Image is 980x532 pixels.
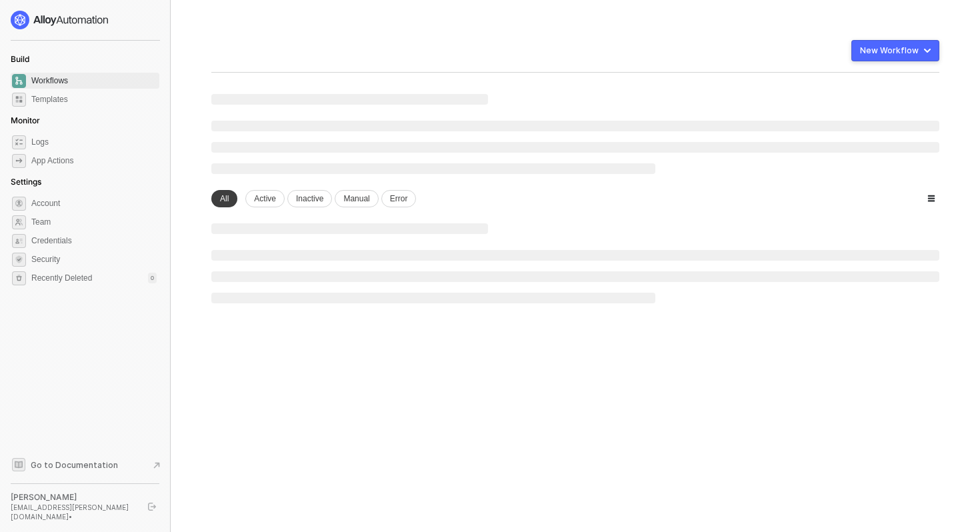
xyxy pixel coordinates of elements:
[211,190,237,207] div: All
[150,459,163,472] span: document-arrow
[148,503,156,511] span: logout
[11,503,136,521] div: [EMAIL_ADDRESS][PERSON_NAME][DOMAIN_NAME] •
[31,73,157,89] span: Workflows
[31,214,157,230] span: Team
[31,155,73,167] div: App Actions
[31,233,157,249] span: Credentials
[11,11,109,29] img: logo
[12,271,26,285] span: settings
[31,91,157,107] span: Templates
[11,457,160,473] a: Knowledge Base
[12,215,26,229] span: team
[12,154,26,168] span: icon-app-actions
[287,190,332,207] div: Inactive
[851,40,939,61] button: New Workflow
[245,190,285,207] div: Active
[12,197,26,211] span: settings
[335,190,378,207] div: Manual
[31,251,157,267] span: Security
[31,195,157,211] span: Account
[31,459,118,471] span: Go to Documentation
[11,492,136,503] div: [PERSON_NAME]
[860,45,919,56] div: New Workflow
[11,177,41,187] span: Settings
[11,54,29,64] span: Build
[11,11,159,29] a: logo
[12,234,26,248] span: credentials
[12,253,26,267] span: security
[11,115,40,125] span: Monitor
[12,74,26,88] span: dashboard
[148,273,157,283] div: 0
[31,273,92,284] span: Recently Deleted
[12,135,26,149] span: icon-logs
[31,134,157,150] span: Logs
[12,93,26,107] span: marketplace
[12,458,25,471] span: documentation
[381,190,417,207] div: Error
